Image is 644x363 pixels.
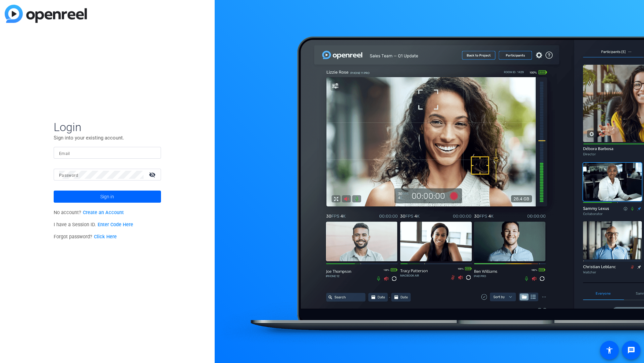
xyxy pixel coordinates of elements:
input: Enter Email Address [59,149,156,157]
button: Sign in [54,191,161,203]
span: Forgot password? [54,234,117,240]
mat-icon: visibility_off [145,170,161,179]
span: Sign in [100,188,114,205]
span: Login [54,120,161,134]
span: I have a Session ID. [54,222,133,228]
a: Enter Code Here [98,222,133,228]
a: Click Here [94,234,117,240]
span: No account? [54,210,124,215]
mat-icon: message [627,346,635,354]
a: Create an Account [83,210,124,215]
p: Sign into your existing account. [54,134,161,142]
mat-icon: accessibility [605,346,613,354]
mat-label: Email [59,151,70,156]
img: blue-gradient.svg [5,5,87,23]
mat-label: Password [59,173,78,178]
